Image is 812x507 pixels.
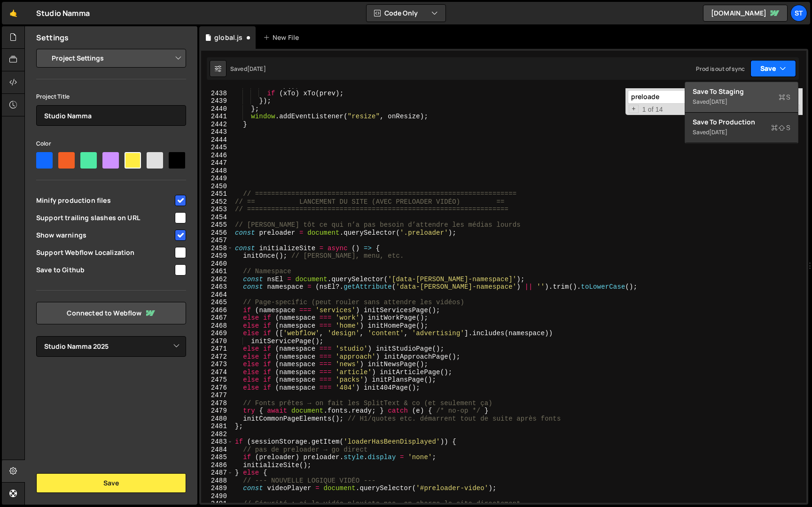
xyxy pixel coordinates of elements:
div: 2486 [201,461,233,469]
div: 2466 [201,307,233,315]
div: [DATE] [709,98,727,106]
label: Project Title [36,92,70,101]
label: Color [36,139,51,148]
span: Save to Github [36,265,173,275]
div: 2457 [201,237,233,245]
div: 2473 [201,361,233,369]
div: 2462 [201,276,233,284]
span: S [771,123,790,132]
span: Minify production files [36,196,173,205]
div: 2453 [201,206,233,214]
div: Studio Namma [36,8,90,19]
div: 2445 [201,144,233,152]
input: Project name [36,105,186,126]
div: 2480 [201,415,233,423]
div: 2481 [201,422,233,430]
div: New File [263,33,303,42]
button: Save [750,60,796,77]
div: Saved [230,65,266,73]
div: 2439 [201,97,233,105]
span: Support Webflow Localization [36,248,173,257]
div: 2460 [201,260,233,268]
span: S [779,92,790,102]
div: 2459 [201,252,233,260]
div: 2470 [201,338,233,346]
div: 2441 [201,113,233,121]
div: 2465 [201,299,233,307]
div: Saved [693,127,790,138]
div: Prod is out of sync [696,65,745,73]
div: 2468 [201,322,233,330]
div: 2464 [201,291,233,299]
div: 2474 [201,369,233,376]
div: 2450 [201,183,233,191]
div: 2469 [201,330,233,338]
div: 2483 [201,438,233,446]
div: 2488 [201,477,233,485]
div: 2461 [201,268,233,276]
div: 2442 [201,121,233,129]
div: 2479 [201,407,233,415]
div: 2446 [201,152,233,160]
div: 2456 [201,229,233,237]
div: 2477 [201,392,233,399]
button: Save to ProductionS Saved[DATE] [685,113,798,143]
div: Save to Production [693,117,790,127]
a: [DOMAIN_NAME] [703,5,788,22]
span: 1 of 14 [639,106,667,114]
div: 2455 [201,221,233,229]
div: 2472 [201,353,233,361]
div: Save to Staging [693,87,790,96]
div: global.js [214,33,242,42]
div: 2443 [201,128,233,136]
h2: Settings [36,32,69,43]
button: Code Only [367,5,445,22]
a: Connected to Webflow [36,302,186,324]
div: 2487 [201,469,233,477]
div: 2482 [201,430,233,438]
a: St [790,5,807,22]
div: 2478 [201,399,233,407]
div: 2440 [201,105,233,113]
div: 2490 [201,492,233,500]
div: [DATE] [247,65,266,73]
div: 2449 [201,175,233,183]
div: 2475 [201,376,233,384]
div: 2484 [201,446,233,454]
a: 🤙 [2,2,25,24]
button: Save [36,473,186,493]
div: 2452 [201,198,233,206]
input: Search for [628,90,746,104]
div: 2448 [201,167,233,175]
div: 2454 [201,214,233,222]
div: 2438 [201,90,233,98]
div: 2451 [201,190,233,198]
div: 2471 [201,345,233,353]
div: 2447 [201,159,233,167]
div: 2463 [201,283,233,291]
button: Save to StagingS Saved[DATE] [685,82,798,113]
div: Saved [693,96,790,108]
span: Show warnings [36,230,173,240]
div: 2485 [201,453,233,461]
div: 2458 [201,245,233,253]
div: [DATE] [709,128,727,136]
span: Toggle Replace mode [629,105,639,114]
div: 2489 [201,484,233,492]
div: 2467 [201,314,233,322]
div: 2444 [201,136,233,144]
span: Support trailing slashes on URL [36,213,173,223]
div: 2476 [201,384,233,392]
